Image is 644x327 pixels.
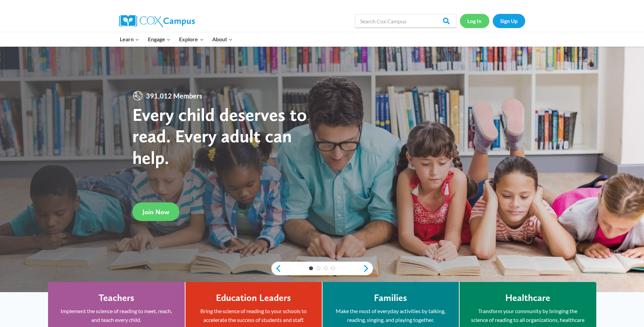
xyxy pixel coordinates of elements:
[208,32,237,46] button: Child menu of About
[196,307,312,324] p: Bring the science of reading to your schools to accelerate the success of students and staff.
[98,292,134,304] h4: Teachers
[143,90,205,101] span: 391,012 Members
[132,104,307,168] strong: Every child deserves to read. Every adult can help.
[132,202,179,221] a: Join Now
[58,307,175,324] p: Implement the science of reading to meet, reach, and teach every child.
[116,32,237,46] nav: Primary Navigation
[374,292,407,304] h4: Families
[216,292,291,304] h4: Education Leaders
[271,264,282,272] a: previous
[309,266,313,270] a: 1
[175,32,208,46] button: Child menu of Explore
[363,264,373,272] a: next
[460,14,489,28] a: Log In
[331,266,335,270] a: 4
[333,307,449,324] p: Make the most of everyday activities by talking, reading, singing, and playing together.
[505,292,550,304] h4: Healthcare
[355,14,457,28] input: Search Cox Campus
[324,266,328,270] a: 3
[142,208,169,216] span: Join Now
[116,32,144,46] button: Child menu of Learn
[316,266,320,270] a: 2
[493,14,525,28] a: Sign Up
[460,14,525,28] nav: Secondary Navigation
[143,32,175,46] button: Child menu of Engage
[271,262,373,275] div: content slider buttons
[119,15,195,27] img: Cox Campus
